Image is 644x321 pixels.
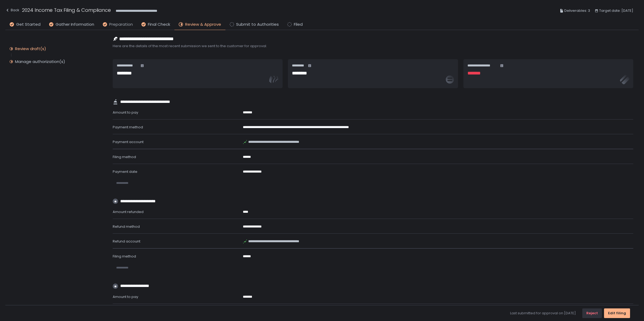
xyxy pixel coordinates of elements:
[15,46,46,51] div: Review draft(s)
[510,311,576,316] span: Last submitted for approval on [DATE]
[5,6,19,15] button: Back
[586,311,598,316] div: Reject
[22,6,111,14] h1: 2024 Income Tax Filing & Compliance
[564,8,590,14] span: Deliverables: 3
[113,209,144,214] span: Amount refunded
[608,311,626,316] div: Edit filing
[604,308,630,318] button: Edit filing
[15,59,65,64] div: Manage authorization(s)
[113,239,140,244] span: Refund account
[113,294,138,299] span: Amount to pay
[16,21,41,28] span: Get Started
[599,8,633,14] span: Target date: [DATE]
[5,7,19,13] div: Back
[113,154,136,159] span: Filing method
[185,21,221,28] span: Review & Approve
[113,110,138,115] span: Amount to pay
[56,21,94,28] span: Gather Information
[113,224,140,229] span: Refund method
[109,21,133,28] span: Preparation
[113,254,136,259] span: Filing method
[236,21,279,28] span: Submit to Authorities
[113,44,633,48] span: Here are the details of the most recent submission we sent to the customer for approval.
[113,139,144,144] span: Payment account
[294,21,303,28] span: Filed
[148,21,170,28] span: Final Check
[113,125,143,130] span: Payment method
[113,169,137,174] span: Payment date
[582,308,602,318] button: Reject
